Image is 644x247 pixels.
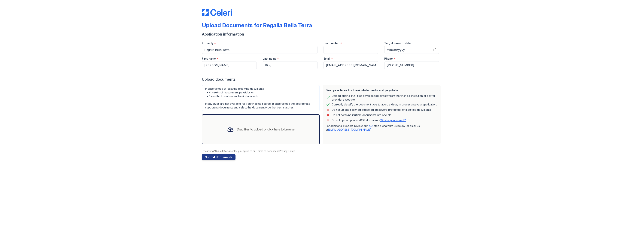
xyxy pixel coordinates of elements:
a: [EMAIL_ADDRESS][DOMAIN_NAME] [328,128,371,131]
button: Submit documents [202,154,235,160]
a: Terms of Service [256,150,275,152]
div: Best practices for bank statements and paystubs [326,88,438,92]
label: Target move in date [384,41,411,45]
div: Do not combine multiple documents into one file. [332,113,392,117]
div: Upload Documents for Regalia Bella Terra [202,22,312,29]
label: Unit number [324,41,340,45]
a: Privacy Policy. [279,150,295,152]
div: Correctly classify the document type to avoid a delay in processing your application. [332,102,437,107]
p: For additional support, review our , start a chat with us below, or email us at [326,124,438,132]
label: Last name [263,57,276,61]
div: Upload documents [202,77,442,82]
div: Do not upload scanned, redacted, password protected, or modified documents. [332,108,431,112]
div: Drag files to upload or click here to browse [237,127,295,132]
div: Application information [202,32,442,37]
img: CE_Logo_Blue-a8612792a0a2168367f1c8372b55b34899dd931a85d93a1a3d3e32e68fde9ad4.png [202,9,232,16]
label: Phone [384,57,393,61]
p: Do not upload print-to-PDF documents. [332,118,406,122]
div: Upload original PDF files downloaded directly from the financial institution or payroll provider’... [332,94,438,102]
div: By clicking "Submit Documents," you agree to our and [202,150,442,153]
label: Email [324,57,330,61]
div: Please upload at least the following documents: • 4 weeks of most recent paystubs or • 3 month of... [202,85,320,111]
a: FAQ [368,124,372,127]
label: Property [202,41,213,45]
a: What is print-to-pdf? [380,119,406,122]
label: First name [202,57,216,61]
